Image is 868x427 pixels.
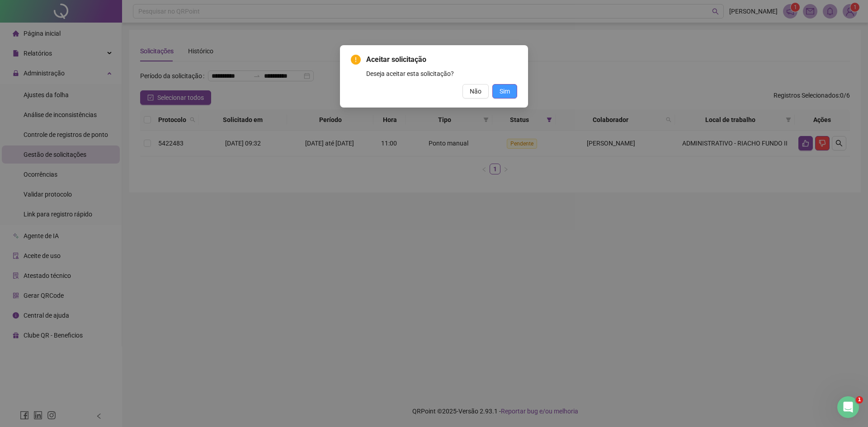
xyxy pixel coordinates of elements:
span: exclamation-circle [351,55,361,65]
span: Aceitar solicitação [366,54,517,65]
button: Sim [492,84,517,99]
span: Não [470,86,481,96]
span: Sim [500,86,510,96]
button: Não [462,84,489,99]
div: Deseja aceitar esta solicitação? [366,69,517,79]
iframe: Intercom live chat [837,396,859,418]
span: 1 [856,396,863,404]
